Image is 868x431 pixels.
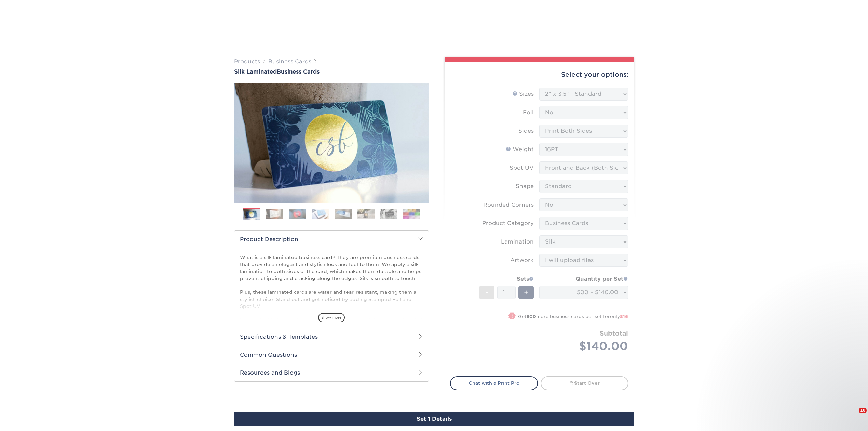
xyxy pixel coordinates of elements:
span: 10 [859,408,867,413]
img: Business Cards 05 [335,209,352,219]
h1: Business Cards [234,68,429,75]
img: Silk Laminated 01 [234,45,429,240]
img: Business Cards 06 [357,209,375,219]
img: Business Cards 01 [243,206,260,223]
p: What is a silk laminated business card? They are premium business cards that provide an elegant a... [240,254,423,365]
a: Products [234,58,260,65]
a: Business Cards [268,58,311,65]
span: Silk Laminated [234,68,277,75]
div: Select your options: [450,62,628,88]
img: Business Cards 04 [312,209,329,219]
a: Silk LaminatedBusiness Cards [234,68,429,75]
h2: Specifications & Templates [234,328,429,345]
span: show more [318,313,345,322]
img: Business Cards 02 [266,209,283,219]
img: Business Cards 03 [289,209,306,219]
iframe: Google Customer Reviews [2,410,58,429]
div: Set 1 Details [234,412,634,426]
img: Business Cards 08 [403,209,420,219]
iframe: Intercom live chat [845,408,861,424]
h2: Resources and Blogs [234,364,429,381]
h2: Product Description [234,231,429,248]
a: Chat with a Print Pro [450,376,538,390]
a: Start Over [541,376,628,390]
img: Business Cards 07 [380,209,397,219]
h2: Common Questions [234,346,429,364]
